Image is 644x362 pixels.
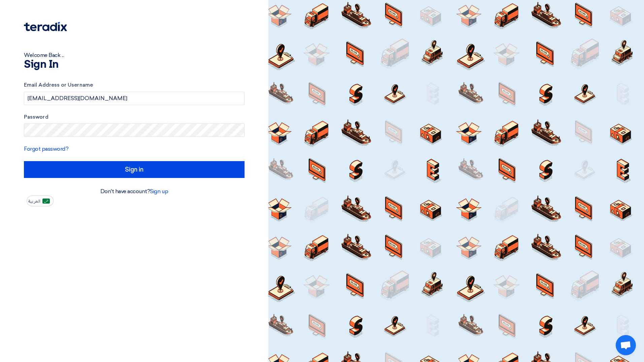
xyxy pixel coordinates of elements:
label: Password [24,113,245,121]
img: Teradix logo [24,22,67,31]
button: العربية [27,195,54,206]
input: Sign in [24,161,245,178]
input: Enter your business email or username [24,92,245,105]
a: Sign up [150,188,168,194]
h1: Sign In [24,59,245,70]
div: Don't have account? [24,187,245,195]
span: العربية [28,199,40,204]
div: Welcome Back ... [24,51,245,59]
img: ar-AR.png [42,199,50,204]
label: Email Address or Username [24,81,245,89]
div: Open chat [616,335,636,355]
a: Forgot password? [24,146,68,152]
